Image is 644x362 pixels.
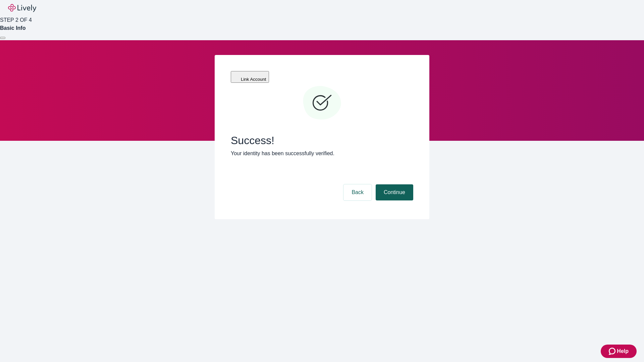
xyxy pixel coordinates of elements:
button: Zendesk support iconHelp [601,345,637,358]
span: Success! [231,134,413,147]
svg: Zendesk support icon [609,347,617,355]
span: Help [617,347,629,355]
button: Link Account [231,71,269,83]
svg: Checkmark icon [302,83,342,123]
img: Lively [8,4,36,12]
p: Your identity has been successfully verified. [231,149,413,158]
button: Back [343,184,372,200]
button: Continue [376,184,413,200]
